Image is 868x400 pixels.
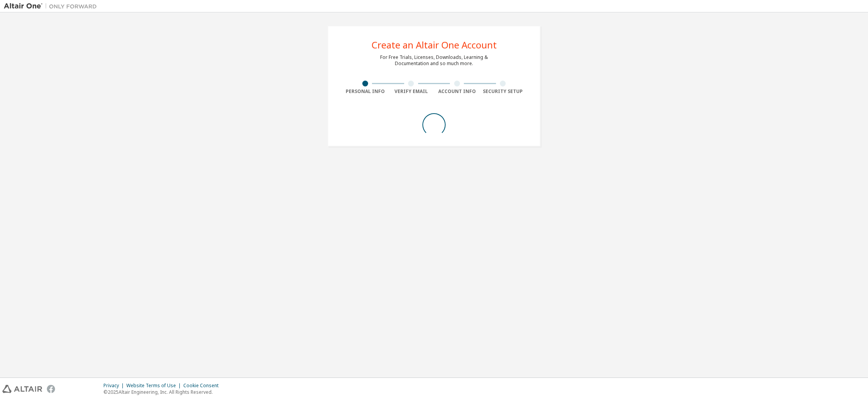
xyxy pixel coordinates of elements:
[388,88,434,95] div: Verify Email
[103,383,126,389] div: Privacy
[434,88,480,95] div: Account Info
[103,389,223,395] p: © 2025 Altair Engineering, Inc. All Rights Reserved.
[380,54,488,67] div: For Free Trials, Licenses, Downloads, Learning & Documentation and so much more.
[47,385,55,393] img: facebook.svg
[2,385,42,393] img: altair_logo.svg
[342,88,388,95] div: Personal Info
[126,383,183,389] div: Website Terms of Use
[372,40,497,50] div: Create an Altair One Account
[4,2,101,10] img: Altair One
[183,383,223,389] div: Cookie Consent
[480,88,526,95] div: Security Setup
